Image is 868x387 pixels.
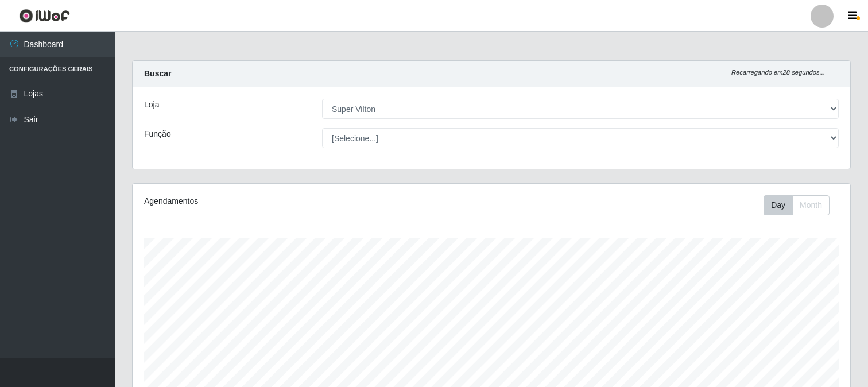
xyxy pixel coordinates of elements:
label: Loja [144,99,159,111]
div: Agendamentos [144,195,424,207]
label: Função [144,128,171,140]
button: Month [792,195,830,215]
img: CoreUI Logo [19,9,70,23]
i: Recarregando em 28 segundos... [731,69,825,76]
strong: Buscar [144,69,171,78]
button: Day [764,195,793,215]
div: Toolbar with button groups [764,195,839,215]
div: First group [764,195,830,215]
